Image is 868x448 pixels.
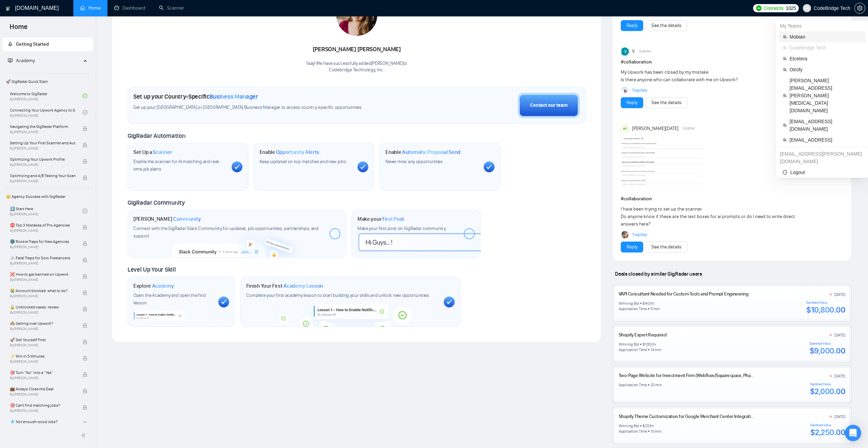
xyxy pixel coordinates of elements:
[834,414,845,419] div: [DATE]
[306,60,407,73] div: Yaay! We have successfully added [PERSON_NAME] to
[173,216,201,222] span: Community
[152,283,174,289] span: Academy
[10,229,75,233] span: By [PERSON_NAME]
[621,20,643,31] button: Reply
[8,42,13,46] span: rocket
[646,20,687,31] button: See the details
[790,77,861,114] span: [PERSON_NAME][EMAIL_ADDRESS][PERSON_NAME][MEDICAL_DATA][DOMAIN_NAME]
[650,306,660,312] div: 5 min
[651,99,681,106] a: See the details
[783,46,787,50] span: team
[783,170,788,175] span: logout
[83,421,87,426] span: lock
[276,149,319,156] span: Opportunity Alerts
[790,44,861,52] span: CodeBridge Tech
[10,172,75,179] span: Optimizing and A/B Testing Your Scanner for Better Results
[645,342,651,347] div: 100
[790,33,861,41] span: Mobian
[834,332,845,338] div: [DATE]
[646,97,687,108] button: See the details
[83,323,87,328] span: lock
[6,3,11,14] img: logo
[10,130,75,134] span: By [PERSON_NAME]
[10,402,75,409] span: 🎯 Can't find matching jobs?
[619,429,647,434] div: Application Time
[786,4,796,12] span: 1025
[10,261,75,265] span: By [PERSON_NAME]
[643,301,645,306] div: $
[10,353,75,360] span: ⚡ Win in 5 Minutes
[133,104,401,111] span: Set up your [GEOGRAPHIC_DATA] or [GEOGRAPHIC_DATA] Business Manager to access country-specific op...
[621,58,843,66] h1: # collaboration
[810,342,845,346] div: Contract Value
[2,38,93,51] li: Getting Started
[128,266,176,273] span: Level Up Your Skill
[806,305,845,315] div: $10,800.00
[643,423,645,429] div: $
[783,93,787,98] span: team
[10,238,75,245] span: 🌚 Rookie Traps for New Agencies
[622,231,629,239] img: Sofiiia
[834,292,845,297] div: [DATE]
[619,306,647,312] div: Application Time
[783,123,787,127] span: team
[627,22,637,29] a: Reply
[4,22,33,36] span: Home
[83,93,87,98] span: check-circle
[10,245,75,249] span: By [PERSON_NAME]
[10,287,75,294] span: 😭 Account blocked: what to do?
[10,392,75,396] span: By [PERSON_NAME]
[10,156,75,163] span: Optimizing Your Upwork Profile
[790,136,861,144] span: [EMAIL_ADDRESS]
[128,199,185,206] span: GigRadar Community
[776,148,868,167] div: nazar.levchuk@gigradar.io
[10,320,75,327] span: 🙈 Getting over Upwork?
[10,386,75,392] span: 💼 Always Close the Deal
[83,175,87,180] span: lock
[651,22,681,29] a: See the details
[385,159,443,164] span: Never miss any opportunities.
[649,423,654,429] div: /hr
[650,429,662,434] div: 10 min
[639,48,651,55] span: 5:09 PM
[643,342,645,347] div: $
[10,278,75,282] span: By [PERSON_NAME]
[783,35,787,39] span: team
[621,205,798,228] div: I have been trying to set up the scanner. Do anyone know if these are the text boxes for ai promp...
[622,87,629,94] img: Anisuzzaman Khan
[790,118,861,133] span: [EMAIL_ADDRESS][DOMAIN_NAME]
[402,149,460,156] span: Automatic Proposal Send
[83,225,87,230] span: lock
[645,301,650,306] div: 40
[854,5,865,11] a: setting
[627,243,637,251] a: Reply
[834,373,845,379] div: [DATE]
[10,360,75,364] span: By [PERSON_NAME]
[845,425,861,441] div: Open Intercom Messenger
[621,125,629,132] div: AR
[83,110,87,115] span: check-circle
[806,301,845,305] div: Contract Value
[756,5,762,11] img: upwork-logo.png
[10,222,75,229] span: ⛔ Top 3 Mistakes of Pro Agencies
[810,427,845,437] div: $2,250.00
[153,149,172,156] span: Scanner
[10,163,75,167] span: By [PERSON_NAME]
[83,208,87,213] span: check-circle
[83,126,87,131] span: lock
[83,389,87,393] span: lock
[619,347,647,352] div: Application Time
[646,242,687,252] button: See the details
[209,93,258,100] span: Business Manager
[619,414,756,419] a: Shopify Theme Customization for Google Merchant Center Integration
[632,87,647,94] a: 1replies
[133,283,174,289] h1: Explore
[10,271,75,278] span: ❌ How to get banned on Upwork
[357,226,446,231] span: Make your first post on GigRadar community.
[260,149,320,156] h1: Enable
[274,304,428,327] img: academy-bg.png
[10,179,75,183] span: By [PERSON_NAME]
[10,369,75,376] span: 🎯 Turn “No” into a “Yes”
[810,382,845,386] div: Contract Value
[810,346,845,356] div: $9,000.00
